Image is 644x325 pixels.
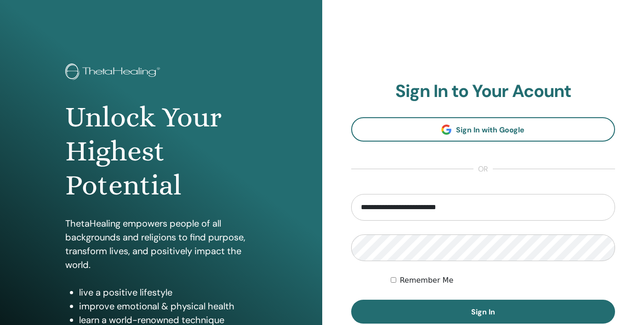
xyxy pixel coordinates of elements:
[79,299,257,313] li: improve emotional & physical health
[65,217,257,272] p: ThetaHealing empowers people of all backgrounds and religions to find purpose, transform lives, a...
[79,285,257,299] li: live a positive lifestyle
[351,300,616,324] button: Sign In
[456,125,524,135] span: Sign In with Google
[391,275,615,286] div: Keep me authenticated indefinitely or until I manually logout
[351,81,616,102] h2: Sign In to Your Acount
[351,117,616,142] a: Sign In with Google
[473,164,493,175] span: or
[65,100,257,203] h1: Unlock Your Highest Potential
[400,275,454,286] label: Remember Me
[471,307,495,317] span: Sign In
